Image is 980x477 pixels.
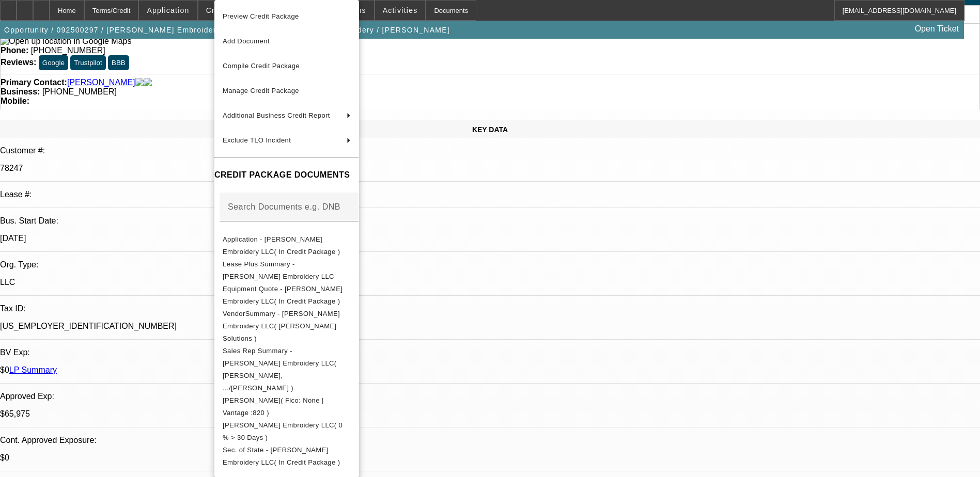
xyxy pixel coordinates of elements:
[223,310,340,342] span: VendorSummary - [PERSON_NAME] Embroidery LLC( [PERSON_NAME] Solutions )
[214,345,359,394] button: Sales Rep Summary - Morales Embroidery LLC( Wesolowski, .../Taylor, Lukas )
[223,12,299,20] span: Preview Credit Package
[223,347,337,392] span: Sales Rep Summary - [PERSON_NAME] Embroidery LLC( [PERSON_NAME], .../[PERSON_NAME] )
[214,308,359,345] button: VendorSummary - Morales Embroidery LLC( Hirsch Solutions )
[223,396,324,417] span: [PERSON_NAME]( Fico: None | Vantage :820 )
[214,233,359,258] button: Application - Morales Embroidery LLC( In Credit Package )
[223,37,270,45] span: Add Document
[223,136,291,144] span: Exclude TLO Incident
[223,260,334,280] span: Lease Plus Summary - [PERSON_NAME] Embroidery LLC
[223,446,340,466] span: Sec. of State - [PERSON_NAME] Embroidery LLC( In Credit Package )
[214,283,359,308] button: Equipment Quote - Morales Embroidery LLC( In Credit Package )
[223,421,343,441] span: [PERSON_NAME] Embroidery LLC( 0 % > 30 Days )
[223,87,299,94] span: Manage Credit Package
[223,285,343,305] span: Equipment Quote - [PERSON_NAME] Embroidery LLC( In Credit Package )
[223,112,330,119] span: Additional Business Credit Report
[214,419,359,444] button: Paynet - Morales Embroidery LLC( 0 % > 30 Days )
[214,394,359,419] button: Transunion - Morales, Jose( Fico: None | Vantage :820 )
[214,258,359,283] button: Lease Plus Summary - Morales Embroidery LLC
[223,62,300,70] span: Compile Credit Package
[228,202,340,211] mat-label: Search Documents e.g. DNB
[223,235,340,256] span: Application - [PERSON_NAME] Embroidery LLC( In Credit Package )
[214,169,359,181] h4: CREDIT PACKAGE DOCUMENTS
[214,444,359,469] button: Sec. of State - Morales Embroidery LLC( In Credit Package )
